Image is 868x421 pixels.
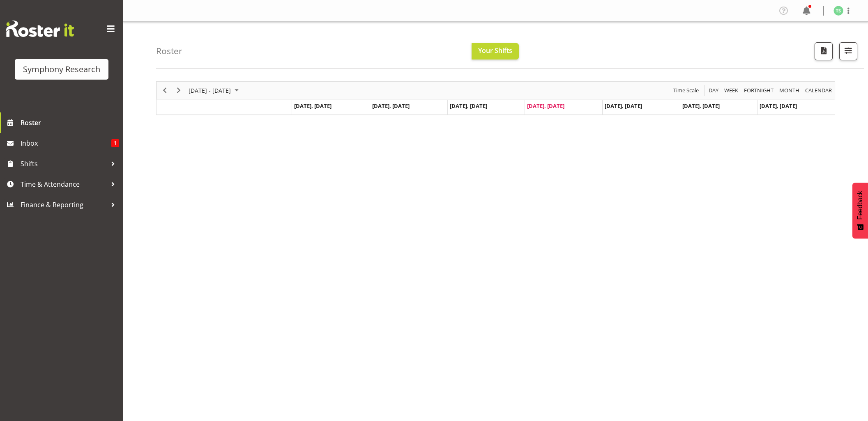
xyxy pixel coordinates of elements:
button: Filter Shifts [839,42,857,60]
button: Your Shifts [472,43,519,59]
span: Time & Attendance [21,178,107,190]
span: Finance & Reporting [21,199,107,211]
img: Rosterit website logo [6,21,74,37]
span: 1 [111,139,119,147]
button: Download a PDF of the roster according to the set date range. [815,42,833,60]
span: Your Shifts [478,46,512,55]
span: Feedback [856,191,864,220]
h4: Roster [156,46,182,56]
span: Roster [21,117,119,129]
img: tanya-stebbing1954.jpg [833,6,843,16]
span: Inbox [21,137,111,149]
span: Shifts [21,158,107,170]
button: Feedback - Show survey [852,183,868,238]
div: Symphony Research [23,63,100,76]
